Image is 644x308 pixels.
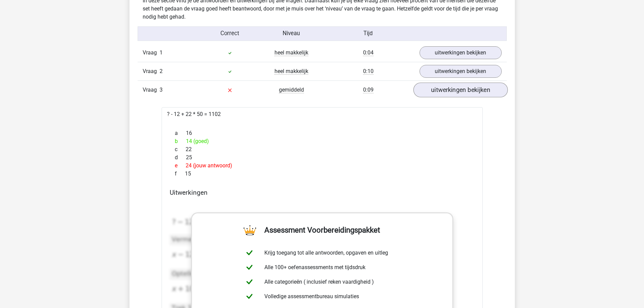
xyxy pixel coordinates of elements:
span: 1 [160,49,163,56]
span: heel makkelijk [275,68,308,75]
span: heel makkelijk [275,49,308,56]
span: f [175,170,185,178]
div: 14 (goed) [170,137,475,145]
a: uitwerkingen bekijken [420,65,502,78]
div: 24 (jouw antwoord) [170,162,475,170]
span: 0:09 [363,87,374,93]
h4: Uitwerkingen [170,189,475,196]
div: Niveau [261,29,322,38]
span: gemiddeld [279,87,304,93]
span: e [175,162,186,170]
div: 25 [170,153,475,162]
span: d [175,153,186,162]
span: 0:10 [363,68,374,75]
div: 22 [170,145,475,153]
div: 16 [170,129,475,137]
span: Vraag [143,86,160,94]
div: Correct [199,29,261,38]
span: 3 [160,87,163,93]
span: 0:04 [363,49,374,56]
div: Tijd [322,29,414,38]
a: uitwerkingen bekijken [413,83,507,98]
span: Vraag [143,67,160,75]
a: uitwerkingen bekijken [420,46,502,59]
span: a [175,129,186,137]
span: b [175,137,186,145]
span: c [175,145,186,153]
span: 2 [160,68,163,74]
div: 15 [170,170,475,178]
span: Vraag [143,49,160,57]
